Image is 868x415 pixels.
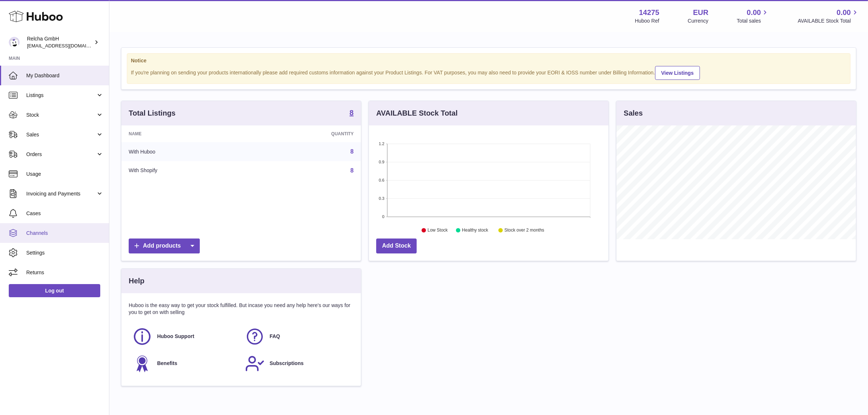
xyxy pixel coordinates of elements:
[129,108,176,118] h3: Total Listings
[131,57,846,64] strong: Notice
[798,18,859,24] span: AVAILABLE Stock Total
[737,18,769,24] span: Total sales
[26,171,104,178] span: Usage
[26,190,96,197] span: Invoicing and Payments
[132,354,238,373] a: Benefits
[121,142,250,161] td: With Huboo
[350,167,354,174] a: 8
[747,8,761,18] span: 0.00
[129,302,354,316] p: Huboo is the easy way to get your stock fulfilled. But incase you need any help here's our ways f...
[379,160,384,164] text: 0.9
[350,148,354,155] a: 8
[245,327,350,346] a: FAQ
[382,214,384,219] text: 0
[129,276,144,286] h3: Help
[245,354,350,373] a: Subscriptions
[27,43,107,49] span: [EMAIL_ADDRESS][DOMAIN_NAME]
[798,8,859,24] a: 0.00 AVAILABLE Stock Total
[26,131,96,138] span: Sales
[9,284,100,297] a: Log out
[379,178,384,182] text: 0.6
[132,327,238,346] a: Huboo Support
[624,108,643,118] h3: Sales
[157,333,194,340] span: Huboo Support
[129,238,200,253] a: Add products
[350,109,354,116] strong: 8
[26,112,96,119] span: Stock
[837,8,851,18] span: 0.00
[376,238,417,253] a: Add Stock
[157,360,177,367] span: Benefits
[505,228,544,233] text: Stock over 2 months
[27,35,93,49] div: Relcha GmbH
[270,360,304,367] span: Subscriptions
[655,66,700,80] a: View Listings
[688,18,709,24] div: Currency
[635,18,659,24] div: Huboo Ref
[121,161,250,180] td: With Shopify
[26,249,104,256] span: Settings
[26,151,96,158] span: Orders
[121,125,250,142] th: Name
[693,8,708,18] strong: EUR
[26,269,104,276] span: Returns
[9,37,20,48] img: internalAdmin-14275@internal.huboo.com
[462,228,489,233] text: Healthy stock
[26,210,104,217] span: Cases
[639,8,659,18] strong: 14275
[26,72,104,79] span: My Dashboard
[376,108,458,118] h3: AVAILABLE Stock Total
[131,65,846,80] div: If you're planning on sending your products internationally please add required customs informati...
[737,8,769,24] a: 0.00 Total sales
[26,230,104,237] span: Channels
[350,109,354,118] a: 8
[26,92,96,99] span: Listings
[428,228,448,233] text: Low Stock
[379,196,384,201] text: 0.3
[250,125,361,142] th: Quantity
[379,141,384,146] text: 1.2
[270,333,280,340] span: FAQ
